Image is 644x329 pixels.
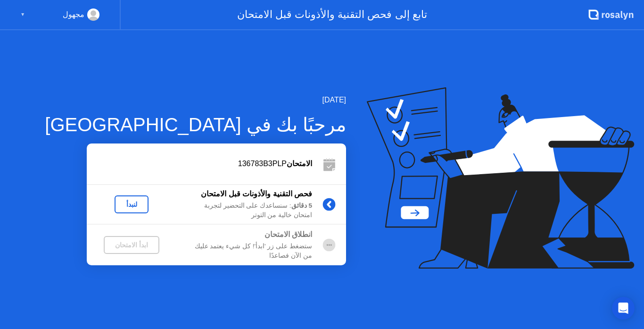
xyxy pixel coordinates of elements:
[20,8,25,21] div: ▼
[115,195,149,213] button: لنبدأ
[107,241,156,249] div: ابدأ الامتحان
[63,8,84,21] div: مجهول
[201,190,312,198] b: فحص التقنية والأذونات قبل الامتحان
[264,230,312,238] b: انطلاق الامتحان
[176,201,312,220] div: : سنساعدك على التحضير لتجربة امتحان خالية من التوتر
[45,110,346,139] div: مرحبًا بك في [GEOGRAPHIC_DATA]
[118,201,145,208] div: لنبدأ
[45,94,346,106] div: [DATE]
[287,160,312,168] b: الامتحان
[176,242,312,261] div: ستضغط على زر 'ابدأ'! كل شيء يعتمد عليك من الآن فصاعدًا
[612,297,635,320] div: Open Intercom Messenger
[87,158,312,169] div: 136783B3PLP
[104,236,159,254] button: ابدأ الامتحان
[291,202,312,209] b: 5 دقائق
